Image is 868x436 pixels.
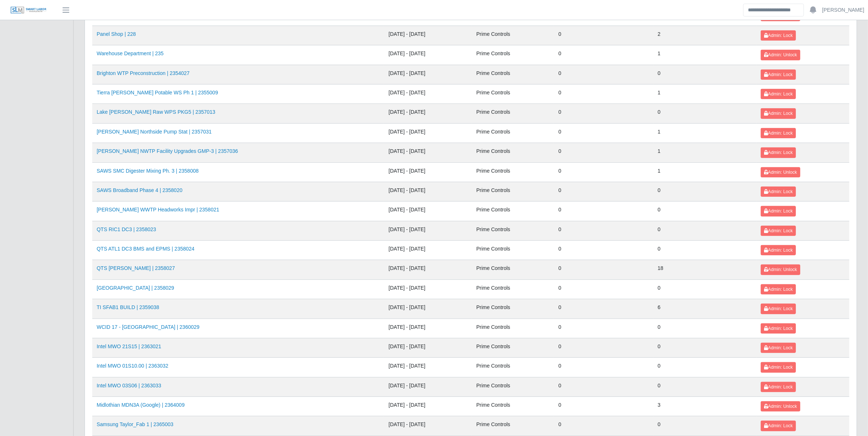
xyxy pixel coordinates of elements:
[384,202,472,221] td: [DATE] - [DATE]
[472,162,554,182] td: Prime Controls
[653,65,757,84] td: 0
[384,182,472,201] td: [DATE] - [DATE]
[761,108,796,119] button: Admin: Lock
[554,260,653,279] td: 0
[472,377,554,396] td: Prime Controls
[384,279,472,299] td: [DATE] - [DATE]
[554,416,653,436] td: 0
[97,129,212,135] a: [PERSON_NAME] Northside Pump Stat | 2357031
[764,248,793,253] span: Admin: Lock
[764,326,793,331] span: Admin: Lock
[97,148,238,154] a: [PERSON_NAME] NWTP Facility Upgrades GMP-3 | 2357036
[554,182,653,201] td: 0
[384,162,472,182] td: [DATE] - [DATE]
[764,306,793,311] span: Admin: Lock
[554,84,653,104] td: 0
[472,279,554,299] td: Prime Controls
[653,26,757,45] td: 2
[554,377,653,396] td: 0
[653,221,757,240] td: 0
[653,279,757,299] td: 0
[761,323,796,334] button: Admin: Lock
[761,206,796,216] button: Admin: Lock
[97,304,159,310] a: TI SFAB1 BUILD | 2359038
[554,202,653,221] td: 0
[384,123,472,143] td: [DATE] - [DATE]
[764,52,797,57] span: Admin: Unlock
[472,241,554,260] td: Prime Controls
[653,104,757,123] td: 0
[554,397,653,416] td: 0
[761,147,796,158] button: Admin: Lock
[554,162,653,182] td: 0
[97,343,161,349] a: Intel MWO 21S15 | 2363021
[761,401,800,411] button: Admin: Unlock
[472,221,554,240] td: Prime Controls
[764,267,797,272] span: Admin: Unlock
[761,343,796,353] button: Admin: Lock
[472,123,554,143] td: Prime Controls
[472,26,554,45] td: Prime Controls
[761,128,796,138] button: Admin: Lock
[472,84,554,104] td: Prime Controls
[554,221,653,240] td: 0
[554,338,653,357] td: 0
[554,279,653,299] td: 0
[761,50,800,60] button: Admin: Unlock
[653,182,757,201] td: 0
[384,84,472,104] td: [DATE] - [DATE]
[472,319,554,338] td: Prime Controls
[472,143,554,162] td: Prime Controls
[764,423,793,428] span: Admin: Lock
[653,260,757,279] td: 18
[97,383,161,388] a: Intel MWO 03S06 | 2363033
[653,377,757,396] td: 0
[554,123,653,143] td: 0
[97,90,218,95] a: Tierra [PERSON_NAME] Potable WS Ph 1 | 2355009
[554,65,653,84] td: 0
[764,91,793,97] span: Admin: Lock
[653,338,757,357] td: 0
[384,241,472,260] td: [DATE] - [DATE]
[97,187,182,193] a: SAWS Broadband Phase 4 | 2358020
[97,265,175,271] a: QTS [PERSON_NAME] | 2358027
[384,260,472,279] td: [DATE] - [DATE]
[384,338,472,357] td: [DATE] - [DATE]
[653,45,757,65] td: 1
[97,226,156,232] a: QTS RIC1 DC3 | 2358023
[653,202,757,221] td: 0
[10,6,47,14] img: SLM Logo
[97,421,174,427] a: Samsung Taylor_Fab 1 | 2365003
[653,241,757,260] td: 0
[97,363,168,369] a: Intel MWO 01S10.00 | 2363032
[764,208,793,214] span: Admin: Lock
[384,104,472,123] td: [DATE] - [DATE]
[761,226,796,236] button: Admin: Lock
[97,31,136,37] a: Panel Shop | 228
[97,50,164,56] a: Warehouse Department | 235
[743,4,804,16] input: Search
[764,228,793,233] span: Admin: Lock
[97,109,215,115] a: Lake [PERSON_NAME] Raw WPS PKG5 | 2357013
[97,285,174,291] a: [GEOGRAPHIC_DATA] | 2358029
[653,162,757,182] td: 1
[384,221,472,240] td: [DATE] - [DATE]
[554,241,653,260] td: 0
[384,377,472,396] td: [DATE] - [DATE]
[472,397,554,416] td: Prime Controls
[761,69,796,80] button: Admin: Lock
[472,260,554,279] td: Prime Controls
[764,170,797,175] span: Admin: Unlock
[97,246,194,252] a: QTS ATL1 DC3 BMS and EPMS | 2358024
[554,45,653,65] td: 0
[384,319,472,338] td: [DATE] - [DATE]
[761,187,796,197] button: Admin: Lock
[764,131,793,136] span: Admin: Lock
[761,284,796,294] button: Admin: Lock
[554,104,653,123] td: 0
[554,358,653,377] td: 0
[472,202,554,221] td: Prime Controls
[384,299,472,319] td: [DATE] - [DATE]
[554,143,653,162] td: 0
[653,397,757,416] td: 3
